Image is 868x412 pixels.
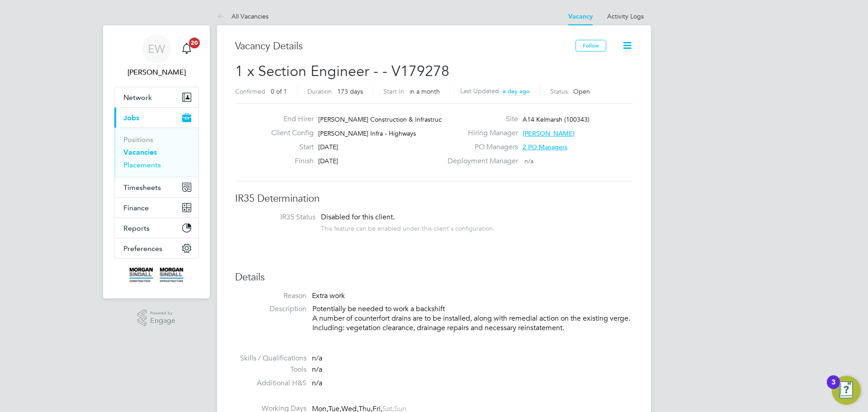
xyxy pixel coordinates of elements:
[264,142,314,152] label: Start
[264,156,314,166] label: Finish
[318,157,338,165] span: [DATE]
[312,379,322,388] span: n/a
[123,183,161,192] span: Timesheets
[150,309,175,317] span: Powered by
[523,143,567,151] span: 2 PO Managers
[568,13,593,20] a: Vacancy
[114,128,198,177] div: Jobs
[217,12,269,20] a: All Vacancies
[103,25,210,298] nav: Main navigation
[244,213,316,222] label: IR35 Status
[442,128,518,138] label: Hiring Manager
[264,114,314,124] label: End Hirer
[312,354,322,363] span: n/a
[524,157,533,165] span: n/a
[114,218,198,238] button: Reports
[114,34,199,78] a: EW[PERSON_NAME]
[235,192,633,205] h3: IR35 Determination
[114,198,198,218] button: Finance
[235,291,307,301] label: Reason
[123,224,150,232] span: Reports
[114,67,199,78] span: Emma Wells
[307,87,332,95] label: Duration
[607,12,644,20] a: Activity Logs
[235,304,307,314] label: Description
[235,62,449,80] span: 1 x Section Engineer - - V179278
[573,87,590,95] span: Open
[123,93,152,102] span: Network
[576,40,606,52] button: Follow
[123,114,139,122] span: Jobs
[114,87,198,107] button: Network
[318,115,450,123] span: [PERSON_NAME] Construction & Infrastruct…
[189,38,200,48] span: 20
[235,379,307,388] label: Additional H&S
[178,34,196,63] a: 20
[523,129,575,137] span: [PERSON_NAME]
[235,365,307,374] label: Tools
[114,177,198,197] button: Timesheets
[550,87,568,95] label: Status
[235,354,307,363] label: Skills / Qualifications
[321,213,395,222] span: Disabled for this client.
[321,222,495,232] div: This feature can be enabled under this client's configuration.
[312,365,322,374] span: n/a
[383,87,404,95] label: Start In
[235,40,576,53] h3: Vacancy Details
[129,268,184,282] img: morgansindall-logo-retina.png
[442,156,518,166] label: Deployment Manager
[271,87,287,95] span: 0 of 1
[442,142,518,152] label: PO Managers
[831,382,835,394] div: 3
[832,376,861,405] button: Open Resource Center, 3 new notifications
[114,268,199,282] a: Go to home page
[318,143,338,151] span: [DATE]
[523,115,590,123] span: A14 Kelmarsh (100343)
[123,148,157,156] a: Vacancies
[337,87,363,95] span: 173 days
[410,87,440,95] span: in a month
[318,129,416,137] span: [PERSON_NAME] Infra - Highways
[235,271,633,284] h3: Details
[312,304,633,332] p: Potentially be needed to work a backshift A number of counterfort drains are to be installed, alo...
[460,87,499,95] label: Last Updated
[235,87,265,95] label: Confirmed
[123,161,161,169] a: Placements
[123,204,149,212] span: Finance
[148,43,165,55] span: EW
[114,238,198,258] button: Preferences
[312,291,345,300] span: Extra work
[137,309,176,327] a: Powered byEngage
[150,317,175,325] span: Engage
[123,135,153,144] a: Positions
[114,108,198,128] button: Jobs
[264,128,314,138] label: Client Config
[442,114,518,124] label: Site
[503,87,530,95] span: a day ago
[123,244,162,253] span: Preferences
